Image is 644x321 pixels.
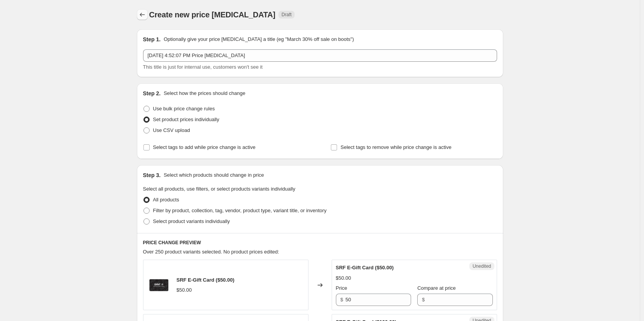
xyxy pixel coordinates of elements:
[336,274,351,282] div: $50.00
[153,208,327,213] span: Filter by product, collection, tag, vendor, product type, variant title, or inventory
[177,286,192,294] div: $50.00
[143,90,161,97] h2: Step 2.
[164,171,264,179] p: Select which products should change in price
[147,274,170,297] img: srf-gift-card-padding_80x.jpg
[137,9,148,20] button: Price change jobs
[143,49,497,62] input: 30% off holiday sale
[143,249,279,255] span: Over 250 product variants selected. No product prices edited:
[153,197,179,203] span: All products
[143,35,161,43] h2: Step 1.
[153,127,190,133] span: Use CSV upload
[282,12,292,18] span: Draft
[153,144,256,150] span: Select tags to add while price change is active
[164,35,354,43] p: Optionally give your price [MEDICAL_DATA] a title (eg "March 30% off sale on boots")
[149,10,276,19] span: Create new price [MEDICAL_DATA]
[153,117,219,122] span: Set product prices individually
[336,285,347,291] span: Price
[143,64,263,70] span: This title is just for internal use, customers won't see it
[341,297,343,302] span: $
[153,106,215,112] span: Use bulk price change rules
[164,90,245,97] p: Select how the prices should change
[417,285,456,291] span: Compare at price
[341,144,452,150] span: Select tags to remove while price change is active
[422,297,425,302] span: $
[143,186,295,192] span: Select all products, use filters, or select products variants individually
[143,240,497,246] h6: PRICE CHANGE PREVIEW
[472,263,491,269] span: Unedited
[177,277,234,283] span: SRF E-Gift Card ($50.00)
[336,265,394,270] span: SRF E-Gift Card ($50.00)
[153,218,230,224] span: Select product variants individually
[143,171,161,179] h2: Step 3.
